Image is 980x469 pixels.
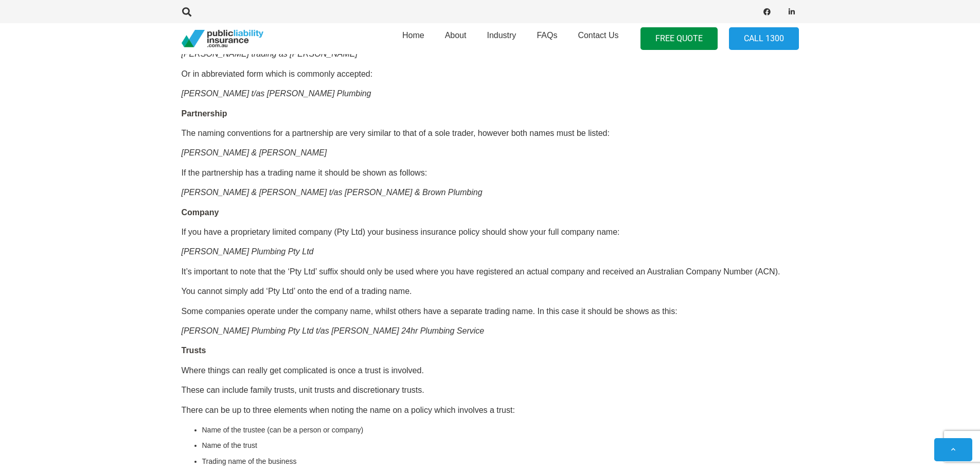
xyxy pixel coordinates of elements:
a: pli_logotransparent [182,30,263,48]
a: Facebook [760,5,774,19]
li: Name of the trustee (can be a person or company) [202,424,799,436]
p: Some companies operate under the company name, whilst others have a separate trading name. In thi... [182,306,799,317]
span: About [445,31,467,40]
a: LinkedIn [785,5,799,19]
p: You cannot simply add ‘Pty Ltd’ onto the end of a trading name. [182,286,799,297]
em: [PERSON_NAME] & [PERSON_NAME] [182,148,327,157]
a: Call 1300 [729,27,799,50]
p: Where things can really get complicated is once a trust is involved. [182,365,799,376]
span: FAQs [537,31,557,40]
p: If the partnership has a trading name it should be shown as follows: [182,167,799,179]
p: It’s important to note that the ‘Pty Ltd’ suffix should only be used where you have registered an... [182,266,799,277]
p: There can be up to three elements when noting the name on a policy which involves a trust: [182,405,799,416]
a: Search [177,7,198,16]
p: These can include family trusts, unit trusts and discretionary trusts. [182,385,799,396]
li: Trading name of the business [202,456,799,467]
a: Industry [476,20,526,57]
a: FREE QUOTE [640,27,718,50]
span: Home [402,31,424,40]
strong: Company [182,208,219,217]
span: Industry [487,31,516,40]
a: Contact Us [567,20,629,57]
a: FAQs [526,20,567,57]
strong: Partnership [182,109,227,118]
span: Contact Us [578,31,618,40]
em: [PERSON_NAME] Plumbing Pty Ltd t/as [PERSON_NAME] 24hr Plumbing Service [182,326,485,335]
strong: Trusts [182,346,206,355]
li: Name of the trust [202,440,799,451]
p: The naming conventions for a partnership are very similar to that of a sole trader, however both ... [182,128,799,139]
p: If you have a proprietary limited company (Pty Ltd) your business insurance policy should show yo... [182,227,799,238]
em: [PERSON_NAME] Plumbing Pty Ltd [182,247,314,256]
em: [PERSON_NAME] t/as [PERSON_NAME] Plumbing [182,89,371,98]
p: Or in abbreviated form which is commonly accepted: [182,68,799,80]
a: Home [392,20,435,57]
em: [PERSON_NAME] & [PERSON_NAME] t/as [PERSON_NAME] & Brown Plumbing [182,188,483,197]
a: Back to top [934,438,972,461]
a: About [435,20,477,57]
